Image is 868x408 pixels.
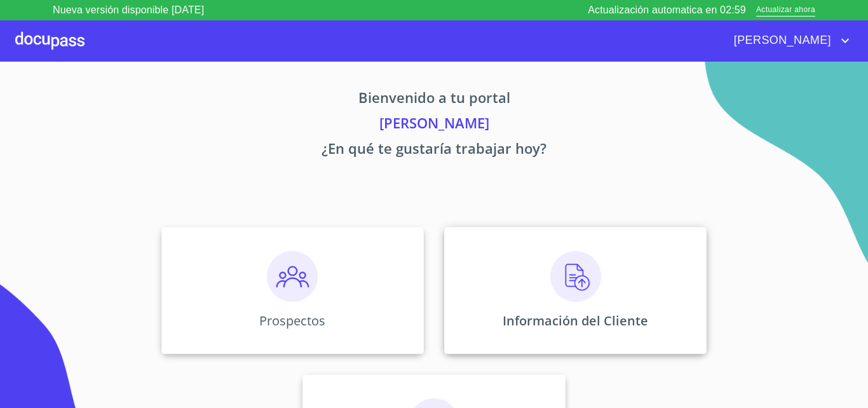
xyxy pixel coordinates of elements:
p: ¿En qué te gustaría trabajar hoy? [43,138,825,163]
span: [PERSON_NAME] [724,31,837,51]
img: prospectos.png [267,251,318,302]
span: Actualizar ahora [756,4,815,17]
p: Nueva versión disponible [DATE] [53,3,204,18]
img: carga.png [550,251,601,302]
p: [PERSON_NAME] [43,112,825,138]
p: Información del Cliente [503,312,648,329]
p: Bienvenido a tu portal [43,87,825,112]
p: Actualización automatica en 02:59 [588,3,746,18]
p: Prospectos [259,312,325,329]
button: account of current user [724,31,853,51]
